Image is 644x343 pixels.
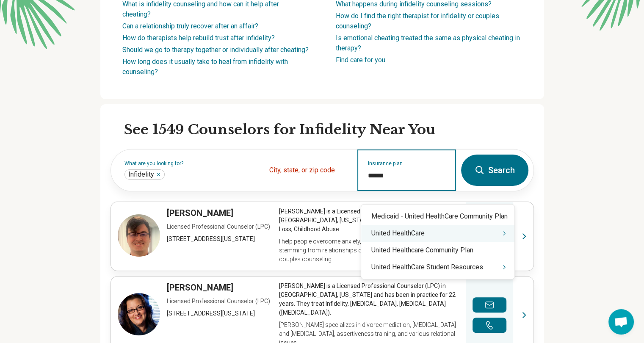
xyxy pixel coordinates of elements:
[122,34,275,42] a: How do therapists help rebuild trust after infidelity?
[336,34,520,52] a: Is emotional cheating treated the same as physical cheating in therapy?
[361,242,514,259] div: United Healthcare Community Plan
[361,208,514,276] div: Suggestions
[128,170,154,179] span: Infidelity
[473,297,506,313] button: Send a message
[122,46,309,54] a: Should we go to therapy together or individually after cheating?
[124,121,534,139] h2: See 1549 Counselors for Infidelity Near You
[473,318,506,333] button: Make a phone call
[122,58,288,76] a: How long does it usually take to heal from infidelity with counseling?
[361,225,514,242] div: United HealthCare
[608,309,634,335] div: Open chat
[336,12,499,30] a: How do I find the right therapist for infidelity or couples counseling?
[124,169,165,180] div: Infidelity
[124,161,249,166] label: What are you looking for?
[361,259,514,276] div: United HealthCare Student Resources
[122,22,258,30] a: Can a relationship truly recover after an affair?
[461,155,528,186] button: Search
[156,172,161,177] button: Infidelity
[336,56,385,64] a: Find care for you
[361,208,514,225] div: Medicaid - United HealthСare Community Plan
